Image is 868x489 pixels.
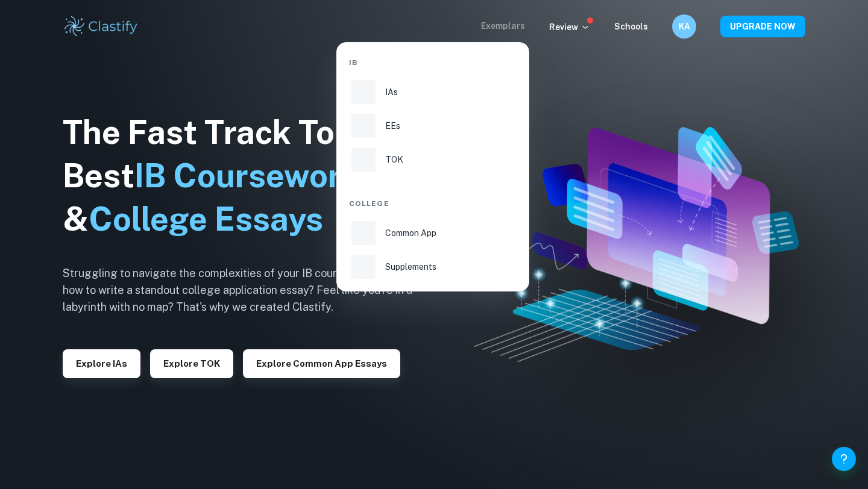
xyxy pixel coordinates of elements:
span: IB [349,57,357,68]
p: TOK [385,153,403,166]
a: IAs [349,78,517,107]
p: EEs [385,119,400,132]
p: IAs [385,86,398,99]
a: Common App [349,219,517,248]
p: Supplements [385,260,436,273]
a: Supplements [349,252,517,281]
a: TOK [349,145,517,174]
p: Common App [385,226,436,240]
a: EEs [349,111,517,140]
span: College [349,198,389,209]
